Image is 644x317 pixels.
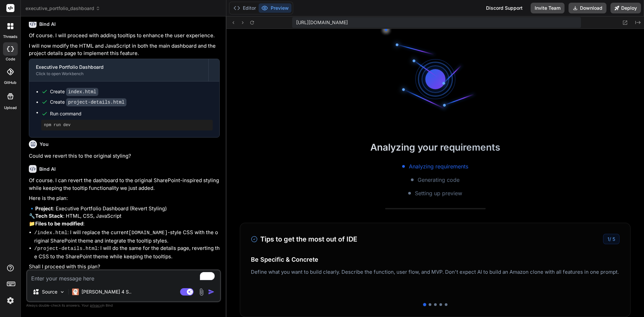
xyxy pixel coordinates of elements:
[44,122,210,128] pre: npm run dev
[72,288,79,295] img: Claude 4 Sonnet
[612,236,615,242] span: 5
[39,166,56,172] h6: Bind AI
[42,288,57,295] p: Source
[415,189,462,197] span: Setting up preview
[482,3,527,13] div: Discord Support
[35,213,63,219] strong: Tech Stack
[610,3,641,13] button: Deploy
[50,110,213,117] span: Run command
[251,234,357,244] h3: Tips to get the most out of IDE
[4,105,17,111] label: Upload
[531,3,565,13] button: Invite Team
[29,195,220,202] p: Here is the plan:
[39,21,56,28] h6: Bind AI
[36,64,202,70] div: Executive Portfolio Dashboard
[296,19,348,26] span: [URL][DOMAIN_NAME]
[251,255,620,264] h4: Be Specific & Concrete
[29,32,220,40] p: Of course. I will proceed with adding tooltips to enhance the user experience.
[226,140,644,154] h2: Analyzing your requirements
[418,176,460,184] span: Generating code
[231,3,259,13] button: Editor
[66,98,126,106] code: project-details.html
[27,270,220,282] textarea: To enrich screen reader interactions, please activate Accessibility in Grammarly extension settings
[29,59,208,81] button: Executive Portfolio DashboardClick to open Workbench
[409,162,468,170] span: Analyzing requirements
[34,230,67,236] code: /index.html
[29,205,220,228] p: 🔹 : Executive Portfolio Dashboard (Revert Styling) 🔧 : HTML, CSS, JavaScript 📁 :
[34,245,220,260] li: : I will do the same for the details page, reverting the CSS to the SharePoint theme while keepin...
[50,88,98,95] div: Create
[208,288,215,295] img: icon
[29,152,220,160] p: Could we revert this to the original styling?
[35,220,83,227] strong: Files to be modified
[66,88,98,96] code: index.html
[82,288,131,295] p: [PERSON_NAME] 4 S..
[4,80,16,86] label: GitHub
[40,141,49,148] h6: You
[36,71,202,76] div: Click to open Workbench
[6,56,15,62] label: code
[34,229,220,245] li: : I will replace the current -style CSS with the original SharePoint theme and integrate the tool...
[34,246,98,252] code: /project-details.html
[198,288,205,296] img: attachment
[35,205,53,212] strong: Project
[29,263,220,271] p: Shall I proceed with this plan?
[603,234,620,244] div: /
[50,99,126,106] div: Create
[3,34,17,40] label: threads
[607,236,609,242] span: 1
[90,303,102,307] span: privacy
[5,295,16,306] img: settings
[25,5,100,12] span: executive_portfolio_dashboard
[29,177,220,192] p: Of course. I can revert the dashboard to the original SharePoint-inspired styling while keeping t...
[26,302,221,309] p: Always double-check its answers. Your in Bind
[29,42,220,57] p: I will now modify the HTML and JavaScript in both the main dashboard and the project details page...
[259,3,291,13] button: Preview
[569,3,606,13] button: Download
[59,289,65,295] img: Pick Models
[128,230,168,236] code: [DOMAIN_NAME]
